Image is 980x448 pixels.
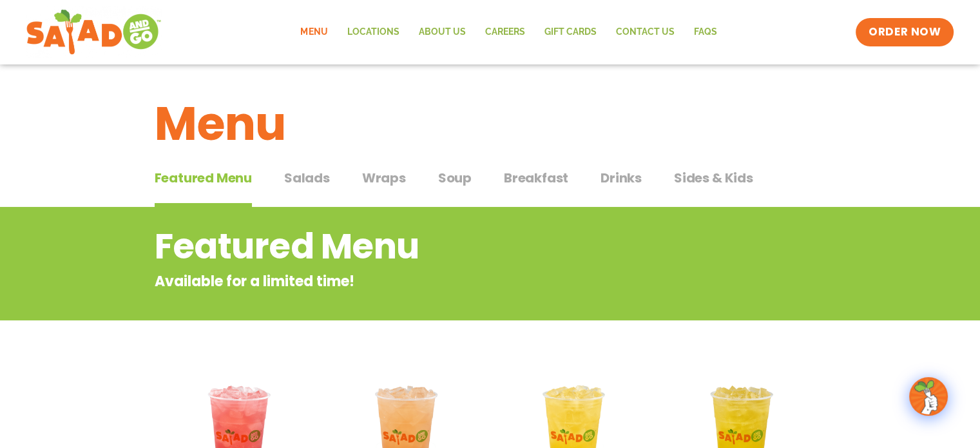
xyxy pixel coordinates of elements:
a: GIFT CARDS [534,17,606,47]
span: ORDER NOW [869,24,941,40]
span: Sides & Kids [674,168,753,188]
a: Menu [291,17,337,47]
span: Breakfast [504,168,568,188]
a: About Us [408,17,475,47]
img: wpChatIcon [910,378,946,414]
a: Locations [337,17,408,47]
h2: Featured Menu [155,220,722,273]
a: Careers [475,17,534,47]
span: Drinks [600,168,642,188]
img: new-SAG-logo-768×292 [26,6,162,58]
a: FAQs [684,17,726,47]
h1: Menu [155,89,826,159]
span: Salads [284,168,330,188]
p: Available for a limited time! [155,271,722,292]
nav: Menu [291,17,726,47]
span: Wraps [362,168,406,188]
div: Tabbed content [155,164,826,208]
span: Featured Menu [155,168,252,188]
a: Contact Us [606,17,684,47]
a: ORDER NOW [856,18,954,46]
span: Soup [438,168,472,188]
